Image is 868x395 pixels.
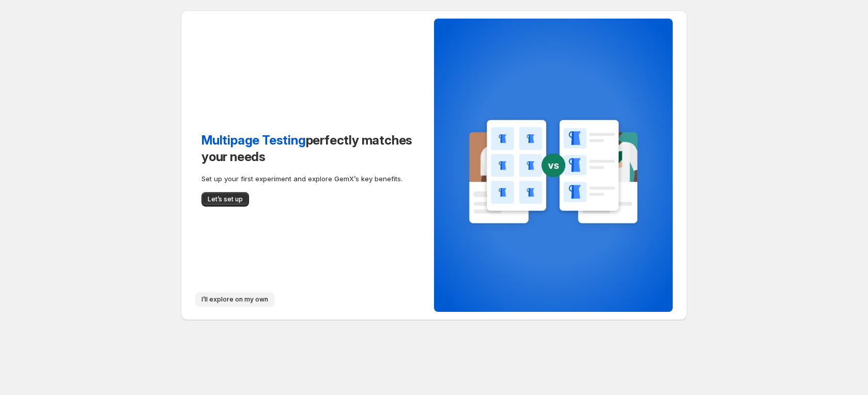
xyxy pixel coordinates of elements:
[202,173,413,184] p: Set up your first experiment and explore GemX’s key benefits.
[202,132,413,165] h2: perfectly matches your needs
[195,292,274,307] button: I’ll explore on my own
[202,192,249,207] button: Let’s set up
[202,295,268,304] span: I’ll explore on my own
[457,116,650,238] img: multipage-testing-guide-bg
[208,195,243,203] span: Let’s set up
[202,133,306,148] span: Multipage Testing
